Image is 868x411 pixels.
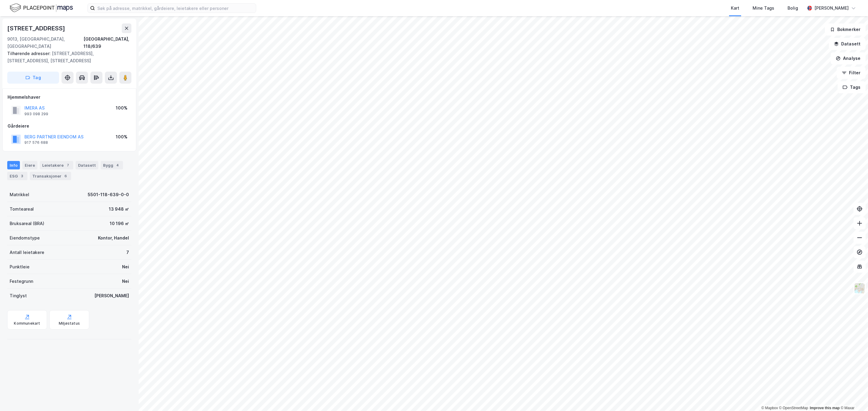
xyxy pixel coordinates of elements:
[95,4,256,13] input: Søk på adresse, matrikkel, gårdeiere, leietakere eller personer
[7,172,27,180] div: ESG
[126,249,129,256] div: 7
[788,5,798,12] div: Bolig
[110,220,129,227] div: 10 196 ㎡
[88,191,129,198] div: 5501-118-639-0-0
[65,162,71,168] div: 7
[24,112,48,116] div: 993 098 299
[10,292,27,299] div: Tinglyst
[831,52,866,64] button: Analyse
[19,173,25,179] div: 3
[122,278,129,285] div: Nei
[116,104,127,112] div: 100%
[122,263,129,270] div: Nei
[761,406,778,410] a: Mapbox
[825,23,866,36] button: Bokmerker
[24,140,48,145] div: 917 576 688
[59,321,80,326] div: Miljøstatus
[98,234,129,242] div: Kontor, Handel
[22,161,37,169] div: Eiere
[30,172,71,180] div: Transaksjoner
[779,406,808,410] a: OpenStreetMap
[829,38,866,50] button: Datasett
[8,122,131,130] div: Gårdeiere
[10,263,30,270] div: Punktleie
[7,51,52,56] span: Tilhørende adresser:
[14,321,40,326] div: Kommunekart
[83,36,131,50] div: [GEOGRAPHIC_DATA], 118/639
[63,173,69,179] div: 6
[10,234,40,242] div: Eiendomstype
[116,133,127,141] div: 100%
[854,283,865,294] img: Z
[8,94,131,101] div: Hjemmelshaver
[109,205,129,213] div: 13 948 ㎡
[10,249,44,256] div: Antall leietakere
[10,205,34,213] div: Tomteareal
[10,278,33,285] div: Festegrunn
[76,161,98,169] div: Datasett
[7,72,59,84] button: Tag
[10,220,44,227] div: Bruksareal (BRA)
[40,161,73,169] div: Leietakere
[810,406,840,410] a: Improve this map
[837,67,866,79] button: Filter
[814,5,849,12] div: [PERSON_NAME]
[115,162,121,168] div: 4
[7,36,83,50] div: 9013, [GEOGRAPHIC_DATA], [GEOGRAPHIC_DATA]
[101,161,123,169] div: Bygg
[731,5,739,12] div: Kart
[7,23,66,33] div: [STREET_ADDRESS]
[10,3,73,13] img: logo.f888ab2527a4732fd821a326f86c7f29.svg
[7,50,127,64] div: [STREET_ADDRESS], [STREET_ADDRESS], [STREET_ADDRESS]
[7,161,20,169] div: Info
[838,81,866,93] button: Tags
[753,5,774,12] div: Mine Tags
[94,292,129,299] div: [PERSON_NAME]
[838,382,868,411] iframe: Chat Widget
[10,191,29,198] div: Matrikkel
